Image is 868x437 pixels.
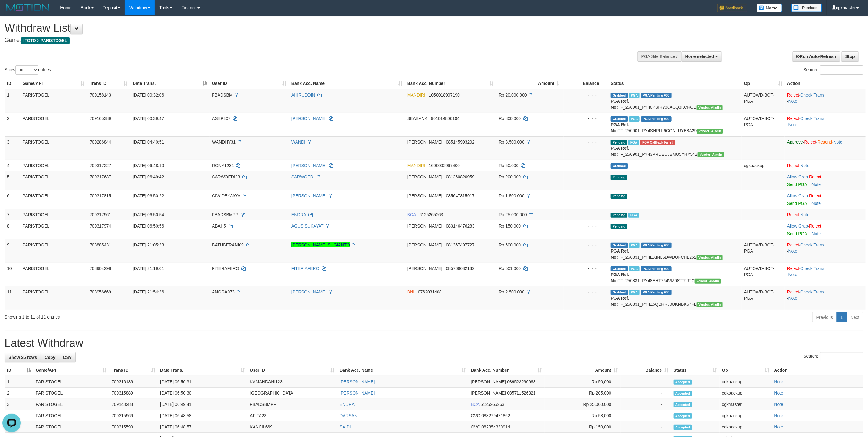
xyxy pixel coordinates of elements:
[681,51,722,62] button: None selected
[674,391,692,396] span: Accepted
[420,212,443,217] span: Copy 6125265263 to clipboard
[90,140,111,144] span: 709286844
[158,388,247,399] td: [DATE] 06:50:30
[611,194,627,199] span: Pending
[801,116,825,121] a: Check Trans
[407,224,442,228] span: [PERSON_NAME]
[611,175,627,180] span: Pending
[429,163,460,168] span: Copy 1600002967400 to clipboard
[499,116,521,121] span: Rp 800.000
[291,140,305,144] a: WANDI
[785,239,866,263] td: · ·
[611,163,628,169] span: Grabbed
[5,37,573,43] h4: Game:
[5,3,51,12] img: MOTION_logo.png
[801,290,825,294] a: Check Trans
[20,220,87,239] td: PARISTOGEL
[611,122,629,133] b: PGA Ref. No:
[812,201,821,206] a: Note
[212,290,235,294] span: ANGGA973
[5,286,20,310] td: 11
[674,380,692,385] span: Accepted
[133,224,164,228] span: [DATE] 06:50:56
[291,224,324,228] a: AGUS SUKAYAT
[785,190,866,209] td: ·
[212,224,226,228] span: ABAH5
[499,242,521,247] span: Rp 600.000
[774,424,783,429] a: Note
[20,113,87,136] td: PARISTOGEL
[5,171,20,190] td: 5
[785,263,866,286] td: · ·
[5,22,573,34] h1: Withdraw List
[611,243,628,248] span: Grabbed
[507,379,536,384] span: Copy 089523290968 to clipboard
[20,263,87,286] td: PARISTOGEL
[629,266,640,271] span: Marked by cgkcindy
[787,193,809,198] span: ·
[418,290,442,294] span: Copy 0762031408 to clipboard
[566,223,606,229] div: - - -
[792,51,840,62] a: Run Auto-Refresh
[697,129,723,134] span: Vendor URL: https://payment4.1velocity.biz
[801,93,825,97] a: Check Trans
[20,171,87,190] td: PARISTOGEL
[801,242,825,247] a: Check Trans
[41,352,59,362] a: Copy
[801,212,810,217] a: Note
[499,224,521,228] span: Rp 150.000
[133,266,164,271] span: [DATE] 21:19:01
[787,93,799,97] a: Reject
[499,290,524,294] span: Rp 2.500.000
[809,174,821,179] a: Reject
[9,355,37,360] span: Show 25 rows
[697,302,723,307] span: Vendor URL: https://payment4.1velocity.biz
[787,231,807,236] a: Send PGA
[247,365,337,376] th: User ID: activate to sort column ascending
[471,391,506,395] span: [PERSON_NAME]
[407,242,442,247] span: [PERSON_NAME]
[407,93,425,97] span: MANDIRI
[212,174,240,179] span: SARWOEDI23
[788,272,798,277] a: Note
[499,93,527,97] span: Rp 20.000.000
[5,365,33,376] th: ID: activate to sort column descending
[621,399,671,410] td: -
[837,312,847,322] a: 1
[5,399,33,410] td: 3
[787,201,807,206] a: Send PGA
[641,243,672,248] span: PGA Pending
[774,379,783,384] a: Note
[90,193,111,198] span: 709317815
[804,352,863,361] label: Search:
[742,239,785,263] td: AUTOWD-BOT-PGA
[90,290,111,294] span: 708956669
[90,93,111,97] span: 709158143
[407,116,427,121] span: SEABANK
[640,140,675,145] span: PGA Error
[133,174,164,179] span: [DATE] 06:49:42
[407,193,442,198] span: [PERSON_NAME]
[785,136,866,160] td: · · ·
[809,193,821,198] a: Reject
[291,266,319,271] a: FITER AFERO
[566,115,606,122] div: - - -
[611,224,627,229] span: Pending
[446,140,474,144] span: Copy 085145993202 to clipboard
[611,146,629,157] b: PGA Ref. No:
[33,399,109,410] td: PARISTOGEL
[337,365,468,376] th: Bank Acc. Name: activate to sort column ascending
[608,286,742,310] td: TF_250831_PY4Z5QBRRJ0UKNBK67FL
[158,376,247,388] td: [DATE] 06:50:31
[785,89,866,113] td: · ·
[671,365,720,376] th: Status: activate to sort column ascending
[608,136,742,160] td: TF_250901_PY43PRDECJBMU5YHY54Z
[446,224,474,228] span: Copy 083146476283 to clipboard
[90,212,111,217] span: 709317961
[5,376,33,388] td: 1
[499,266,521,271] span: Rp 501.000
[774,413,783,418] a: Note
[720,388,772,399] td: cgkbackup
[628,140,639,145] span: Marked by cgkcindy
[787,224,809,228] span: ·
